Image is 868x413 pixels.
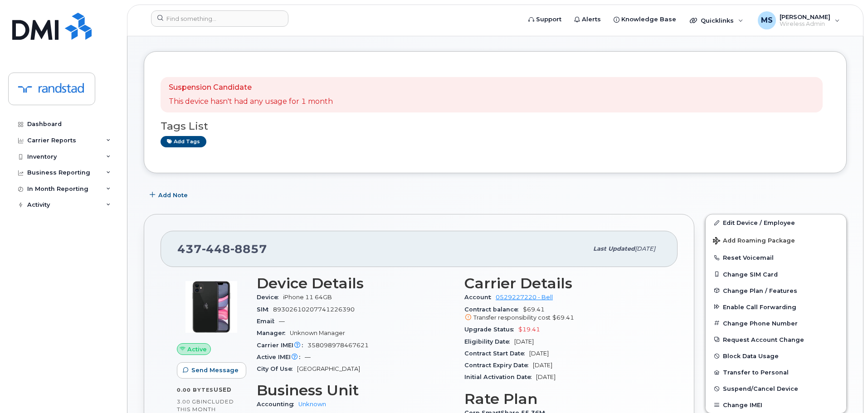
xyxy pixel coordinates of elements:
[464,374,536,380] span: Initial Activation Date
[706,397,846,413] button: Change IMEI
[257,275,454,292] h3: Device Details
[151,10,288,27] input: Find something...
[464,306,523,313] span: Contract balance
[464,275,661,292] h3: Carrier Details
[568,10,607,29] a: Alerts
[713,237,795,246] span: Add Roaming Package
[533,362,552,369] span: [DATE]
[279,318,285,325] span: —
[191,366,239,374] span: Send Message
[706,380,846,397] button: Suspend/Cancel Device
[751,11,846,29] div: Matthew Shuster
[184,280,239,334] img: iPhone_11.jpg
[161,136,206,147] a: Add tags
[706,364,846,380] button: Transfer to Personal
[290,330,345,336] span: Unknown Manager
[464,362,533,369] span: Contract Expiry Date
[464,391,661,407] h3: Rate Plan
[706,331,846,348] button: Request Account Change
[257,382,454,398] h3: Business Unit
[780,13,830,20] span: [PERSON_NAME]
[230,242,267,256] span: 8857
[683,11,750,29] div: Quicklinks
[780,20,830,28] span: Wireless Admin
[298,401,326,408] a: Unknown
[706,348,846,364] button: Block Data Usage
[257,365,297,372] span: City Of Use
[518,326,540,333] span: $19.41
[635,245,655,252] span: [DATE]
[706,249,846,266] button: Reset Voicemail
[169,83,333,93] p: Suspension Candidate
[307,342,369,349] span: 358098978467621
[473,314,551,321] span: Transfer responsibility cost
[723,385,798,392] span: Suspend/Cancel Device
[761,15,773,26] span: MS
[706,214,846,231] a: Edit Device / Employee
[706,299,846,315] button: Enable Call Forwarding
[257,330,290,336] span: Manager
[214,386,232,393] span: used
[706,231,846,249] button: Add Roaming Package
[283,294,332,301] span: iPhone 11 64GB
[723,303,796,310] span: Enable Call Forwarding
[257,342,307,349] span: Carrier IMEI
[706,266,846,282] button: Change SIM Card
[144,187,195,203] button: Add Note
[161,121,830,132] h3: Tags List
[464,338,514,345] span: Eligibility Date
[257,401,298,408] span: Accounting
[305,354,311,360] span: —
[706,315,846,331] button: Change Phone Number
[536,374,556,380] span: [DATE]
[706,282,846,299] button: Change Plan / Features
[464,326,518,333] span: Upgrade Status
[701,17,734,24] span: Quicklinks
[257,294,283,301] span: Device
[158,191,188,199] span: Add Note
[536,15,561,24] span: Support
[202,242,230,256] span: 448
[177,398,234,413] span: included this month
[464,306,661,322] span: $69.41
[514,338,534,345] span: [DATE]
[177,362,246,379] button: Send Message
[297,365,360,372] span: [GEOGRAPHIC_DATA]
[496,294,553,301] a: 0529227220 - Bell
[257,354,305,360] span: Active IMEI
[177,398,201,405] span: 3.00 GB
[177,387,214,393] span: 0.00 Bytes
[529,350,549,357] span: [DATE]
[607,10,683,29] a: Knowledge Base
[177,242,267,256] span: 437
[593,245,635,252] span: Last updated
[273,306,355,313] span: 89302610207741226390
[187,345,207,354] span: Active
[582,15,601,24] span: Alerts
[257,318,279,325] span: Email
[723,287,797,294] span: Change Plan / Features
[552,314,574,321] span: $69.41
[464,294,496,301] span: Account
[621,15,676,24] span: Knowledge Base
[169,97,333,107] p: This device hasn't had any usage for 1 month
[464,350,529,357] span: Contract Start Date
[522,10,568,29] a: Support
[257,306,273,313] span: SIM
